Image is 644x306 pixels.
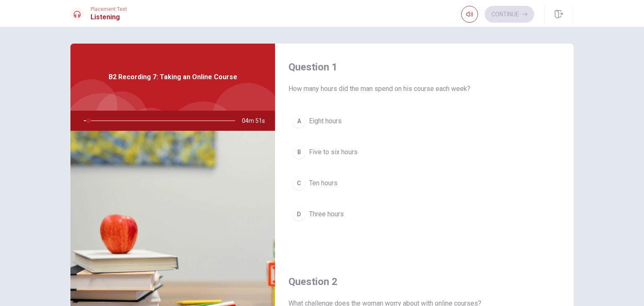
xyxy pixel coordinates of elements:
[91,12,127,22] h1: Listening
[309,116,342,126] span: Eight hours
[288,142,560,163] button: BFive to six hours
[292,176,306,190] div: C
[309,178,338,188] span: Ten hours
[292,114,306,128] div: A
[288,84,560,94] span: How many hours did the man spend on his course each week?
[109,72,237,82] span: B2 Recording 7: Taking an Online Course
[288,60,560,74] h4: Question 1
[288,111,560,132] button: AEight hours
[242,111,272,131] span: 04m 51s
[292,207,306,221] div: D
[292,145,306,159] div: B
[288,275,560,288] h4: Question 2
[288,204,560,225] button: DThree hours
[309,147,358,157] span: Five to six hours
[309,209,344,219] span: Three hours
[288,173,560,194] button: CTen hours
[91,6,127,12] span: Placement Test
